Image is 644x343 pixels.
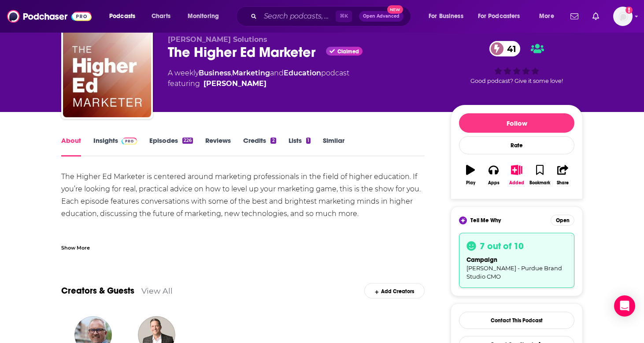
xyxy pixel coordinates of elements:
[459,136,574,154] div: Rate
[489,41,521,56] a: 41
[625,7,633,14] svg: Add a profile image
[181,9,230,23] button: open menu
[533,9,565,23] button: open menu
[270,69,284,77] span: and
[498,41,521,56] span: 41
[470,78,563,84] span: Good podcast? Give it some love!
[270,138,276,144] div: 2
[306,138,311,144] div: 1
[459,113,574,133] button: Follow
[168,68,349,89] div: A weekly podcast
[459,159,482,191] button: Play
[289,136,311,157] a: Lists1
[323,136,344,157] a: Similar
[260,9,336,23] input: Search podcasts, credits, & more...
[188,10,219,22] span: Monitoring
[478,10,520,22] span: For Podcasters
[141,286,173,295] a: View All
[284,69,321,77] a: Education
[567,9,582,24] a: Show notifications dropdown
[93,136,137,157] a: InsightsPodchaser Pro
[466,256,497,264] span: campaign
[422,9,474,23] button: open menu
[613,7,633,26] span: Logged in as ncannella
[103,9,147,23] button: open menu
[61,136,81,157] a: About
[363,14,400,19] span: Open Advanced
[244,6,419,26] div: Search podcasts, credits, & more...
[168,35,267,44] span: [PERSON_NAME] Solutions
[557,180,569,186] div: Share
[460,218,466,223] img: tell me why sparkle
[528,159,551,191] button: Bookmark
[243,136,276,157] a: Credits2
[7,8,92,25] img: Podchaser - Follow, Share and Rate Podcasts
[614,295,635,317] div: Open Intercom Messenger
[613,7,633,26] button: Show profile menu
[152,10,170,22] span: Charts
[387,5,403,14] span: New
[61,285,134,296] a: Creators & Guests
[459,312,574,329] a: Contact This Podcast
[551,215,574,226] button: Open
[199,69,231,77] a: Business
[109,10,135,22] span: Podcasts
[61,171,425,245] div: The Higher Ed Marketer is centered around marketing professionals in the field of higher educatio...
[470,217,501,224] span: Tell Me Why
[429,10,463,22] span: For Business
[539,10,554,22] span: More
[472,9,533,23] button: open menu
[231,69,232,77] span: ,
[529,180,550,186] div: Bookmark
[480,240,524,252] h3: 7 out of 10
[551,159,574,191] button: Share
[589,9,603,24] a: Show notifications dropdown
[336,11,352,22] span: ⌘ K
[168,78,349,89] span: featuring
[364,283,425,298] div: Add Creators
[232,69,270,77] a: Marketing
[359,11,403,22] button: Open AdvancedNew
[149,136,193,157] a: Episodes226
[337,49,359,54] span: Claimed
[146,9,176,23] a: Charts
[466,180,475,186] div: Play
[613,7,633,26] img: User Profile
[505,159,528,191] button: Added
[182,138,193,144] div: 226
[205,136,231,157] a: Reviews
[509,180,524,186] div: Added
[466,265,562,280] span: [PERSON_NAME] - Purdue Brand Studio CMO
[482,159,505,191] button: Apps
[63,29,151,117] img: The Higher Ed Marketer
[451,35,583,90] div: 41Good podcast? Give it some love!
[488,180,500,186] div: Apps
[122,138,137,145] img: Podchaser Pro
[204,78,266,89] a: Bart Caylor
